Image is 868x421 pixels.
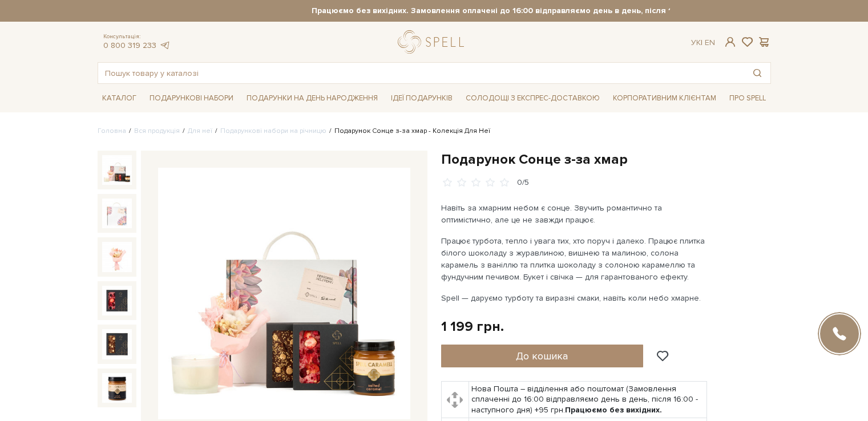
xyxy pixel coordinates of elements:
[134,127,180,135] a: Вся продукція
[398,30,469,54] a: logo
[469,382,706,418] td: Нова Пошта – відділення або поштомат (Замовлення сплаченні до 16:00 відправляємо день в день, піс...
[441,235,709,283] p: Працює турбота, тепло і увага тих, хто поруч і далеко. Працює плитка білого шоколаду з журавлиною...
[441,151,771,168] h1: Подарунок Сонце з-за хмар
[103,33,171,41] span: Консультація:
[441,202,709,226] p: Навіть за хмарним небом є сонце. Звучить романтично та оптимістично, але це не завжди працює.
[103,41,156,50] a: 0 800 319 233
[145,90,238,107] span: Подарункові набори
[725,90,770,107] span: Про Spell
[517,177,529,188] div: 0/5
[608,88,721,108] a: Корпоративним клієнтам
[102,155,132,185] img: Подарунок Сонце з-за хмар
[98,127,126,135] a: Головна
[102,286,132,315] img: Подарунок Сонце з-за хмар
[441,345,644,367] button: До кошика
[98,90,141,107] span: Каталог
[461,88,604,108] a: Солодощі з експрес-доставкою
[102,242,132,272] img: Подарунок Сонце з-за хмар
[701,38,703,47] span: |
[102,199,132,228] img: Подарунок Сонце з-за хмар
[220,127,326,135] a: Подарункові набори на річницю
[441,318,504,335] div: 1 199 грн.
[159,41,171,50] a: telegram
[158,168,410,420] img: Подарунок Сонце з-за хмар
[744,63,770,83] button: Пошук товару у каталозі
[326,126,490,136] li: Подарунок Сонце з-за хмар - Колекція Для Неї
[98,63,744,83] input: Пошук товару у каталозі
[516,350,568,362] span: До кошика
[705,38,715,47] a: En
[565,405,662,415] b: Працюємо без вихідних.
[242,90,382,107] span: Подарунки на День народження
[441,292,709,304] p: Spell — даруємо турботу та виразні смаки, навіть коли небо хмарне.
[188,127,212,135] a: Для неї
[102,329,132,359] img: Подарунок Сонце з-за хмар
[386,90,457,107] span: Ідеї подарунків
[102,373,132,403] img: Подарунок Сонце з-за хмар
[691,38,715,48] div: Ук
